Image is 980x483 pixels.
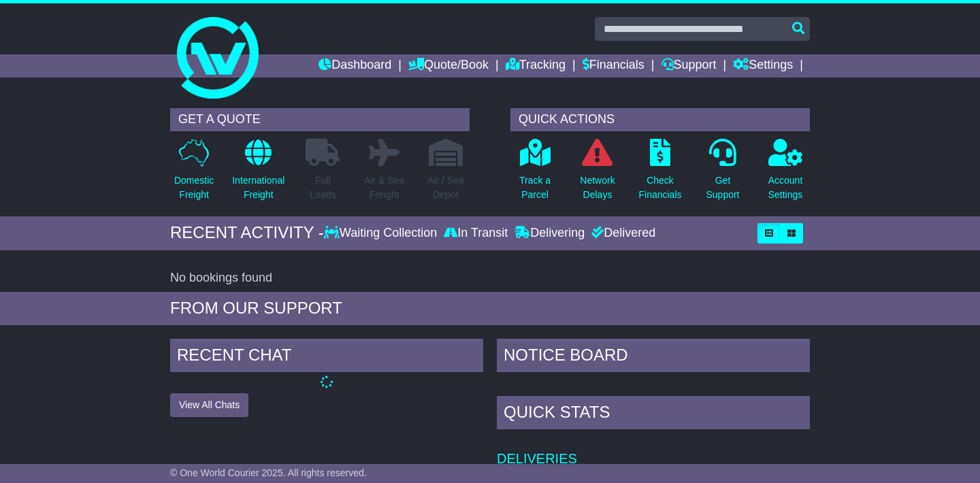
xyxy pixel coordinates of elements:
[232,173,284,202] p: International Freight
[364,173,404,202] p: Air & Sea Freight
[427,173,464,202] p: Air / Sea Depot
[768,173,803,202] p: Account Settings
[638,138,682,210] a: CheckFinancials
[588,226,655,241] div: Delivered
[170,339,483,376] div: RECENT CHAT
[579,138,615,210] a: NetworkDelays
[580,173,615,202] p: Network Delays
[519,173,551,202] p: Track a Parcel
[170,299,810,318] div: FROM OUR SUPPORT
[706,173,739,202] p: Get Support
[506,54,566,78] a: Tracking
[733,54,793,78] a: Settings
[497,433,810,467] td: Deliveries
[583,54,644,78] a: Financials
[768,138,804,210] a: AccountSettings
[705,138,740,210] a: GetSupport
[170,271,810,286] div: No bookings found
[510,108,810,131] div: QUICK ACTIONS
[638,173,681,202] p: Check Financials
[408,54,489,78] a: Quote/Book
[318,54,391,78] a: Dashboard
[661,54,717,78] a: Support
[174,173,214,202] p: Domestic Freight
[170,223,324,243] div: RECENT ACTIVITY -
[174,138,214,210] a: DomesticFreight
[511,226,588,241] div: Delivering
[170,467,367,478] span: © One World Courier 2025. All rights reserved.
[170,393,248,417] button: View All Chats
[440,226,511,241] div: In Transit
[324,226,440,241] div: Waiting Collection
[170,108,470,131] div: GET A QUOTE
[497,339,810,376] div: NOTICE BOARD
[497,396,810,433] div: Quick Stats
[231,138,285,210] a: InternationalFreight
[519,138,551,210] a: Track aParcel
[306,173,340,202] p: Full Loads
